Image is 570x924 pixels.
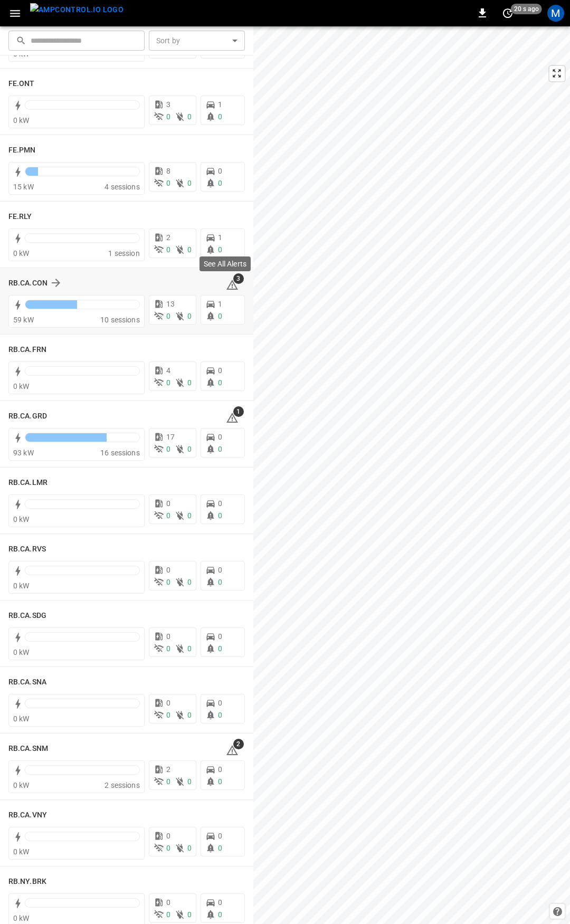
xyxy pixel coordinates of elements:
[499,5,516,22] button: set refresh interval
[218,578,222,586] span: 0
[8,610,46,622] h6: RB.CA.SDG
[218,511,222,520] span: 0
[218,245,222,254] span: 0
[218,566,222,574] span: 0
[218,644,222,653] span: 0
[8,344,46,356] h6: RB.CA.FRN
[13,914,30,922] span: 0 kW
[13,116,30,125] span: 0 kW
[13,449,34,457] span: 93 kW
[218,898,222,907] span: 0
[218,233,222,242] span: 1
[218,711,222,719] span: 0
[218,100,222,109] span: 1
[13,715,30,723] span: 0 kW
[187,777,192,786] span: 0
[166,765,170,774] span: 2
[511,4,542,14] span: 20 s ago
[166,711,170,719] span: 0
[166,179,170,187] span: 0
[187,179,192,187] span: 0
[218,112,222,121] span: 0
[8,677,46,688] h6: RB.CA.SNA
[13,582,30,590] span: 0 kW
[166,378,170,387] span: 0
[547,5,564,22] div: profile-icon
[166,167,170,175] span: 8
[100,449,140,457] span: 16 sessions
[187,711,192,719] span: 0
[218,378,222,387] span: 0
[187,844,192,852] span: 0
[187,511,192,520] span: 0
[108,249,139,258] span: 1 session
[30,3,123,16] img: ampcontrol.io logo
[8,211,32,223] h6: FE.RLY
[166,100,170,109] span: 3
[8,809,47,821] h6: RB.CA.VNY
[100,316,140,324] span: 10 sessions
[218,445,222,453] span: 0
[218,300,222,308] span: 1
[166,632,170,641] span: 0
[166,300,175,308] span: 13
[166,898,170,907] span: 0
[187,312,192,320] span: 0
[187,578,192,586] span: 0
[8,145,36,156] h6: FE.PMN
[13,515,30,523] span: 0 kW
[166,832,170,840] span: 0
[187,644,192,653] span: 0
[218,777,222,786] span: 0
[253,26,570,924] canvas: Map
[166,844,170,852] span: 0
[166,312,170,320] span: 0
[187,445,192,453] span: 0
[8,477,47,489] h6: RB.CA.LMR
[166,366,170,375] span: 4
[166,245,170,254] span: 0
[166,578,170,586] span: 0
[233,273,244,284] span: 3
[166,445,170,453] span: 0
[204,259,246,269] p: See All Alerts
[13,316,34,324] span: 59 kW
[218,433,222,441] span: 0
[218,179,222,187] span: 0
[8,78,35,90] h6: FE.ONT
[187,378,192,387] span: 0
[8,743,48,755] h6: RB.CA.SNM
[8,411,47,422] h6: RB.CA.GRD
[218,499,222,508] span: 0
[166,699,170,707] span: 0
[166,511,170,520] span: 0
[8,544,46,555] h6: RB.CA.RVS
[166,910,170,919] span: 0
[166,644,170,653] span: 0
[187,245,192,254] span: 0
[218,832,222,840] span: 0
[166,566,170,574] span: 0
[13,781,30,789] span: 0 kW
[233,406,244,417] span: 1
[218,844,222,852] span: 0
[218,632,222,641] span: 0
[166,499,170,508] span: 0
[166,233,170,242] span: 2
[13,183,34,191] span: 15 kW
[218,699,222,707] span: 0
[13,382,30,390] span: 0 kW
[8,876,46,888] h6: RB.NY.BRK
[13,249,30,258] span: 0 kW
[218,910,222,919] span: 0
[218,366,222,375] span: 0
[187,910,192,919] span: 0
[218,167,222,175] span: 0
[218,312,222,320] span: 0
[166,777,170,786] span: 0
[104,183,140,191] span: 4 sessions
[233,739,244,749] span: 2
[187,112,192,121] span: 0
[104,781,140,789] span: 2 sessions
[166,112,170,121] span: 0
